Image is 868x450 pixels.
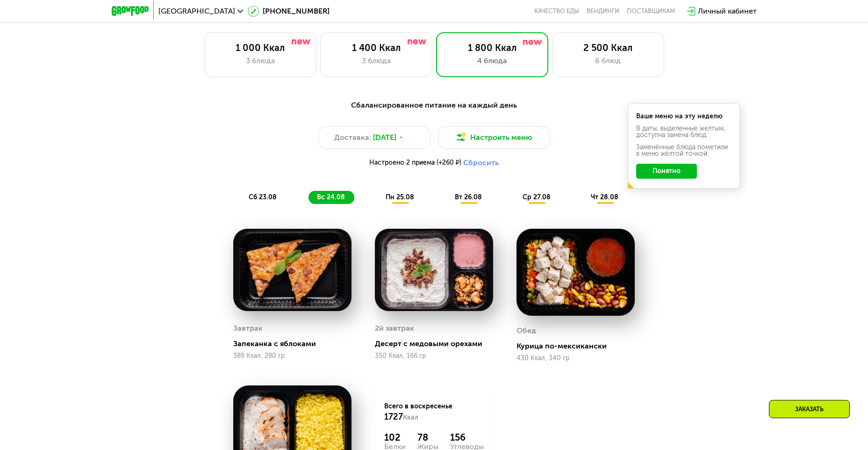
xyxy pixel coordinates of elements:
div: Запеканка с яблоками [233,339,359,348]
span: [DATE] [373,132,396,143]
div: 3 блюда [330,55,423,66]
span: вт 26.08 [455,193,482,201]
div: Заказать [769,400,850,418]
div: Заменённые блюда пометили в меню жёлтой точкой. [636,144,732,157]
div: 78 [417,432,438,443]
div: Всего в воскресенье [384,402,484,422]
span: чт 28.08 [591,193,618,201]
span: 1727 [384,412,403,422]
div: 2й завтрак [375,321,414,335]
div: поставщикам [627,7,675,15]
div: Обед [516,324,536,338]
div: В даты, выделенные желтым, доступна замена блюд. [636,125,732,138]
div: 3 блюда [214,55,307,66]
div: Курица по-мексикански [516,341,642,351]
div: Личный кабинет [698,6,757,17]
div: 1 800 Ккал [446,42,538,53]
div: 1 400 Ккал [330,42,423,53]
div: 1 000 Ккал [214,42,307,53]
div: 350 Ккал, 166 гр [375,352,493,360]
div: Десерт с медовыми орехами [375,339,501,348]
div: Ваше меню на эту неделю [636,113,732,120]
div: 2 500 Ккал [562,42,654,53]
span: Настроено 2 приема (+260 ₽) [369,160,461,166]
button: Настроить меню [438,126,550,149]
a: Вендинги [587,7,619,15]
span: сб 23.08 [249,193,277,201]
div: Завтрак [233,321,263,335]
span: Доставка: [334,132,371,143]
span: ср 27.08 [523,193,551,201]
div: 6 блюд [562,55,654,66]
div: 4 блюда [446,55,538,66]
span: Ккал [403,414,418,421]
div: 102 [384,432,406,443]
div: 156 [450,432,484,443]
button: Сбросить [463,158,499,167]
div: 430 Ккал, 340 гр [516,355,635,362]
div: 389 Ккал, 280 гр [233,352,352,360]
span: [GEOGRAPHIC_DATA] [158,7,235,15]
div: Сбалансированное питание на каждый день [158,100,711,111]
a: Качество еды [534,7,579,15]
span: вс 24.08 [317,193,345,201]
a: [PHONE_NUMBER] [248,6,330,17]
button: Понятно [636,164,697,179]
span: пн 25.08 [386,193,414,201]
